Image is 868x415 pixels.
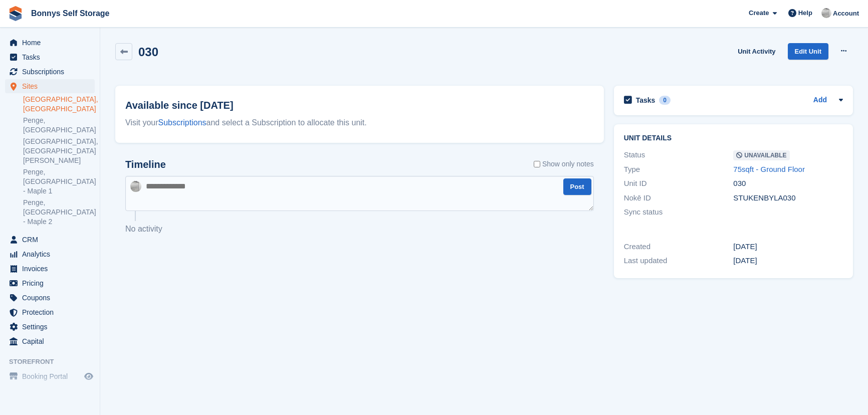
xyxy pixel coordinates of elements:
[22,291,82,305] span: Coupons
[788,43,828,60] a: Edit Unit
[22,65,82,79] span: Subscriptions
[563,178,591,195] button: Post
[733,241,843,253] div: [DATE]
[5,79,95,93] a: menu
[798,8,812,18] span: Help
[659,96,671,105] div: 0
[22,50,82,64] span: Tasks
[733,165,805,173] a: 75sqft - Ground Floor
[5,50,95,64] a: menu
[624,255,734,267] div: Last updated
[23,198,95,227] a: Penge, [GEOGRAPHIC_DATA] - Maple 2
[5,65,95,79] a: menu
[5,262,95,276] a: menu
[624,241,734,253] div: Created
[27,5,113,22] a: Bonnys Self Storage
[158,118,206,127] a: Subscriptions
[624,192,734,204] div: Nokē ID
[138,45,158,59] h2: 030
[624,178,734,189] div: Unit ID
[23,137,95,165] a: [GEOGRAPHIC_DATA], [GEOGRAPHIC_DATA][PERSON_NAME]
[125,223,594,235] p: No activity
[22,79,82,93] span: Sites
[534,159,594,169] label: Show only notes
[22,36,82,50] span: Home
[624,149,734,161] div: Status
[833,9,859,19] span: Account
[22,276,82,290] span: Pricing
[733,255,843,267] div: [DATE]
[5,369,95,383] a: menu
[733,178,843,189] div: 030
[624,164,734,175] div: Type
[5,334,95,348] a: menu
[23,95,95,114] a: [GEOGRAPHIC_DATA], [GEOGRAPHIC_DATA]
[534,159,540,169] input: Show only notes
[5,276,95,290] a: menu
[125,117,594,129] div: Visit your and select a Subscription to allocate this unit.
[5,305,95,319] a: menu
[22,320,82,334] span: Settings
[22,369,82,383] span: Booking Portal
[130,181,141,192] img: James Bonny
[734,43,779,60] a: Unit Activity
[733,150,789,160] span: Unavailable
[624,134,843,142] h2: Unit details
[5,291,95,305] a: menu
[8,6,23,21] img: stora-icon-8386f47178a22dfd0bd8f6a31ec36ba5ce8667c1dd55bd0f319d3a0aa187defe.svg
[83,370,95,382] a: Preview store
[22,233,82,247] span: CRM
[22,247,82,261] span: Analytics
[22,334,82,348] span: Capital
[636,96,656,105] h2: Tasks
[5,36,95,50] a: menu
[5,320,95,334] a: menu
[22,262,82,276] span: Invoices
[624,206,734,218] div: Sync status
[821,8,831,18] img: James Bonny
[22,305,82,319] span: Protection
[813,95,827,106] a: Add
[9,357,100,367] span: Storefront
[5,233,95,247] a: menu
[5,247,95,261] a: menu
[125,98,594,113] h2: Available since [DATE]
[23,116,95,135] a: Penge, [GEOGRAPHIC_DATA]
[749,8,769,18] span: Create
[23,167,95,196] a: Penge, [GEOGRAPHIC_DATA] - Maple 1
[125,159,166,170] h2: Timeline
[733,192,843,204] div: STUKENBYLA030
